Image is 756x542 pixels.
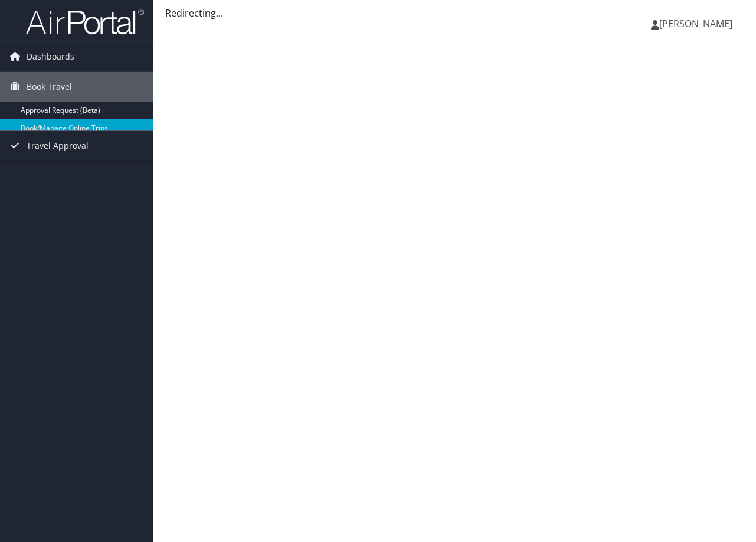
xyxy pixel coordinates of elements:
span: Dashboards [27,42,74,71]
div: Redirecting... [165,6,744,20]
img: airportal-logo.png [26,8,144,35]
a: [PERSON_NAME] [651,6,744,41]
span: Travel Approval [27,131,89,161]
span: [PERSON_NAME] [659,17,732,30]
span: Book Travel [27,72,72,102]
